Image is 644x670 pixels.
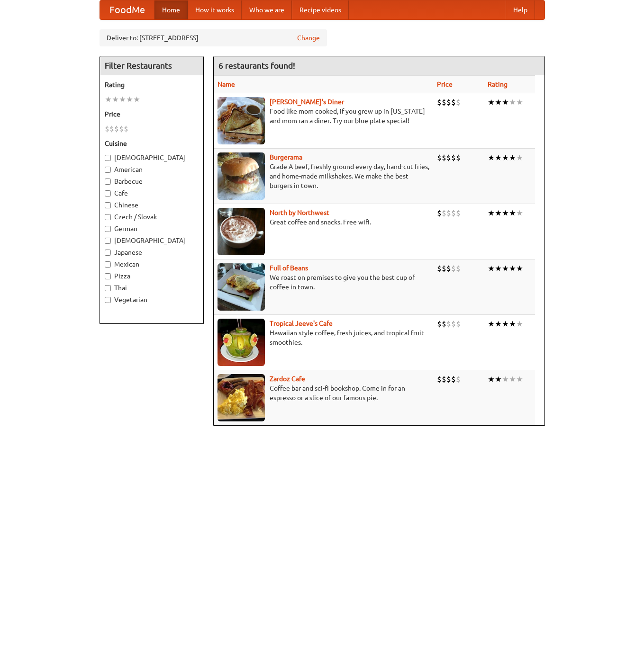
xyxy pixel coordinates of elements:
[451,374,456,384] li: $
[105,226,111,232] input: German
[218,97,265,144] img: sallys.jpg
[105,238,111,244] input: [DEMOGRAPHIC_DATA]
[218,217,429,227] p: Great coffee and snacks. Free wifi.
[218,152,265,200] img: burgerama.jpg
[105,297,111,303] input: Vegetarian
[437,319,442,329] li: $
[105,271,199,281] label: Pizza
[218,273,429,292] p: We roast on premises to give you the best cup of coffee in town.
[218,208,265,255] img: north.jpg
[218,61,295,70] ng-pluralize: 6 restaurants found!
[133,94,140,105] li: ★
[442,374,446,384] li: $
[509,152,516,163] li: ★
[495,319,502,329] li: ★
[105,236,199,245] label: [DEMOGRAPHIC_DATA]
[124,124,128,134] li: $
[488,374,495,384] li: ★
[437,208,442,218] li: $
[218,107,429,125] p: Food like mom cooked, if you grew up in [US_STATE] and mom ran a diner. Try our blue plate special!
[105,200,199,210] label: Chinese
[105,261,111,268] input: Mexican
[270,209,329,216] a: North by Northwest
[105,165,199,174] label: American
[495,374,502,384] li: ★
[437,97,442,107] li: $
[114,124,119,134] li: $
[488,80,508,88] a: Rating
[502,152,509,163] li: ★
[509,97,516,107] li: ★
[516,208,523,218] li: ★
[446,374,451,384] li: $
[437,374,442,384] li: $
[105,283,199,293] label: Thai
[270,375,305,383] a: Zardoz Cafe
[451,208,456,218] li: $
[218,263,265,311] img: beans.jpg
[105,250,111,256] input: Japanese
[270,98,344,106] a: [PERSON_NAME]'s Diner
[100,0,154,19] a: FoodMe
[119,94,126,105] li: ★
[105,224,199,233] label: German
[105,179,111,185] input: Barbecue
[154,0,188,19] a: Home
[105,167,111,173] input: American
[270,320,333,327] a: Tropical Jeeve's Cafe
[242,0,292,19] a: Who we are
[495,97,502,107] li: ★
[509,374,516,384] li: ★
[456,319,461,329] li: $
[456,152,461,163] li: $
[442,208,446,218] li: $
[456,374,461,384] li: $
[446,97,451,107] li: $
[502,263,509,274] li: ★
[488,97,495,107] li: ★
[442,319,446,329] li: $
[218,162,429,190] p: Grade A beef, freshly ground every day, hand-cut fries, and home-made milkshakes. We make the bes...
[105,212,199,222] label: Czech / Slovak
[502,374,509,384] li: ★
[495,263,502,274] li: ★
[451,97,456,107] li: $
[105,190,111,197] input: Cafe
[297,33,320,43] a: Change
[506,0,535,19] a: Help
[292,0,349,19] a: Recipe videos
[456,208,461,218] li: $
[516,319,523,329] li: ★
[442,263,446,274] li: $
[516,152,523,163] li: ★
[516,97,523,107] li: ★
[105,155,111,161] input: [DEMOGRAPHIC_DATA]
[502,208,509,218] li: ★
[105,295,199,304] label: Vegetarian
[451,319,456,329] li: $
[488,319,495,329] li: ★
[270,264,308,272] b: Full of Beans
[446,152,451,163] li: $
[456,97,461,107] li: $
[502,319,509,329] li: ★
[218,319,265,366] img: jeeves.jpg
[442,152,446,163] li: $
[100,29,327,46] div: Deliver to: [STREET_ADDRESS]
[218,80,235,88] a: Name
[437,263,442,274] li: $
[218,328,429,347] p: Hawaiian style coffee, fresh juices, and tropical fruit smoothies.
[495,152,502,163] li: ★
[446,263,451,274] li: $
[488,152,495,163] li: ★
[126,94,133,105] li: ★
[509,263,516,274] li: ★
[451,263,456,274] li: $
[270,153,302,161] a: Burgerama
[105,248,199,257] label: Japanese
[516,263,523,274] li: ★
